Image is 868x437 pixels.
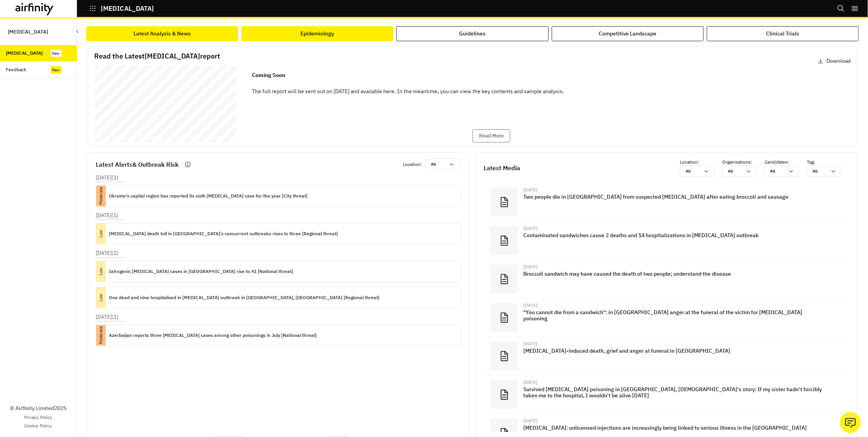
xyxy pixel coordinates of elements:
p: Organisations : [722,159,765,166]
p: [DATE] ( 1 ) [96,174,119,182]
div: Epidemiology [300,30,334,38]
strong: Coming Soon [252,72,285,79]
div: Latest Analysis & News [134,30,191,38]
a: [DATE]Survived [MEDICAL_DATA] poisoning in [GEOGRAPHIC_DATA], [DEMOGRAPHIC_DATA]'s story: If my s... [484,375,849,414]
p: Moderate [91,331,112,340]
p: Latest Media [484,163,520,172]
p: Two people die in [GEOGRAPHIC_DATA] from suspected [MEDICAL_DATA] after eating broccoli and sausage [523,194,823,200]
a: [DATE]Broccoli sandwich may have caused the death of two people; understand the disease [484,260,849,298]
a: [DATE]Contaminated sandwiches cause 2 deaths and 14 hospitalizations in [MEDICAL_DATA] outbreak [484,221,849,260]
p: [MEDICAL_DATA] [8,25,48,39]
p: [MEDICAL_DATA] death toll in [GEOGRAPHIC_DATA]'s concurrent outbreaks rises to three [Regional th... [109,229,338,238]
div: [MEDICAL_DATA] [6,50,43,57]
div: [DATE] [523,419,823,423]
div: [DATE] [523,188,823,192]
span: © 2025 [99,141,102,142]
p: [DATE] ( 1 ) [96,211,119,219]
span: This Airfinity report is intended to be used by [PERSON_NAME] at null exclusively. Not for reprod... [116,71,207,136]
div: [DATE] [523,342,823,346]
span: Private & Co nfidential [107,141,117,142]
span: – [107,141,107,142]
div: Clinical Trials [766,30,799,38]
div: Guidelines [459,30,486,38]
p: Candidates : [765,159,807,166]
p: Location : [403,161,422,168]
p: Survived [MEDICAL_DATA] poisoning in [GEOGRAPHIC_DATA], [DEMOGRAPHIC_DATA]'s story: If my sister ... [523,386,823,398]
div: [DATE] [523,265,823,269]
p: Read the Latest [MEDICAL_DATA] report [94,51,220,61]
p: Broccoli sandwich may have caused the death of two people; understand the disease [523,271,823,277]
span: [DATE] [98,123,127,132]
button: Read More [472,129,510,142]
p: [DATE] ( 1 ) [96,313,119,321]
p: "You cannot die from a sandwich": in [GEOGRAPHIC_DATA] anger at the funeral of the victim for [ME... [523,309,823,321]
p: [DATE] ( 2 ) [96,249,119,257]
a: Cookie Policy [25,422,52,429]
button: [MEDICAL_DATA] [89,2,154,15]
p: The full report will be sent out on [DATE] and available here. In the meantime, you can view the ... [252,87,564,95]
a: Privacy Policy [24,414,52,421]
button: Search [837,2,845,15]
span: [MEDICAL_DATA] Report [98,84,200,92]
p: Low [91,267,112,276]
p: [MEDICAL_DATA] [101,5,154,12]
div: [DATE] [523,226,823,231]
p: [MEDICAL_DATA]-induced death, grief and anger at funeral in [GEOGRAPHIC_DATA] [523,348,823,354]
p: Azerbaijan reports three [MEDICAL_DATA] cases among other poisonings in July [National threat] [109,331,317,340]
div: [DATE] [523,303,823,308]
p: Moderate [91,191,112,201]
p: Low [91,293,112,303]
p: Ukraine's capital region has reported its sixth [MEDICAL_DATA] case for the year [City threat] [109,192,307,200]
p: Tag : [807,159,849,166]
p: Iatrogenic [MEDICAL_DATA] cases in [GEOGRAPHIC_DATA] rise to 41 [National threat] [109,267,293,276]
p: [MEDICAL_DATA]: unlicensed injections are increasingly being linked to serious illness in the [GE... [523,425,823,431]
div: New [51,50,62,57]
p: Latest Alerts & Outbreak Risk [96,160,179,169]
span: Airfinity [103,141,106,142]
a: [DATE]"You cannot die from a sandwich": in [GEOGRAPHIC_DATA] anger at the funeral of the victim f... [484,298,849,337]
div: Feedback [6,66,27,73]
p: Location : [680,159,722,166]
button: Ask our analysts [840,412,861,433]
div: [DATE] [523,380,823,385]
div: Competitive Landscape [599,30,656,38]
a: [DATE]Two people die in [GEOGRAPHIC_DATA] from suspected [MEDICAL_DATA] after eating broccoli and... [484,183,849,221]
a: [DATE][MEDICAL_DATA]-induced death, grief and anger at funeral in [GEOGRAPHIC_DATA] [484,337,849,375]
p: Contaminated sandwiches cause 2 deaths and 14 hospitalizations in [MEDICAL_DATA] outbreak [523,232,823,238]
p: One dead and nine hospitalised in [MEDICAL_DATA] outbreak in [GEOGRAPHIC_DATA], [GEOGRAPHIC_DATA]... [109,293,379,302]
p: © Airfinity Limited 2025 [10,404,67,412]
button: Close Sidebar [72,27,82,37]
p: Download [826,57,851,65]
div: New [51,66,62,74]
p: Low [91,229,112,239]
